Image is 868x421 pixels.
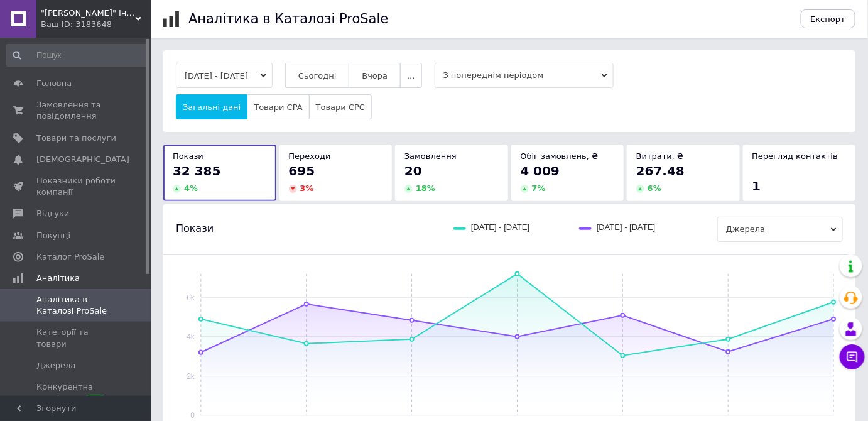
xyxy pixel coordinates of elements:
span: Перегляд контактів [752,151,838,161]
span: Джерела [717,217,843,242]
span: 4 % [184,183,198,193]
span: Відгуки [36,208,69,219]
span: 267.48 [636,163,685,178]
button: ... [400,63,421,88]
span: 7 % [532,183,546,193]
button: Товари CPC [309,94,372,119]
span: Сьогодні [298,71,337,80]
span: Вчора [362,71,388,80]
span: Аналітика в Каталозі ProSale [36,294,116,317]
button: Сьогодні [285,63,350,88]
span: 3 % [300,183,314,193]
span: Аналітика [36,273,80,284]
button: Загальні дані [176,94,247,119]
span: Каталог ProSale [36,251,104,263]
span: 32 385 [173,163,221,178]
span: Джерела [36,360,75,371]
span: 1 [752,178,761,194]
text: 6k [187,293,195,302]
span: 4 009 [521,163,560,178]
div: Ваш ID: 3183648 [41,19,151,30]
span: ... [407,71,415,80]
span: Обіг замовлень, ₴ [521,151,599,161]
h1: Аналітика в Каталозі ProSale [188,11,388,26]
span: Показники роботи компанії [36,175,116,198]
button: Експорт [801,9,856,28]
text: 0 [190,411,195,420]
text: 2k [187,372,195,381]
span: З попереднім періодом [435,63,614,88]
span: Загальні дані [183,102,241,112]
text: 4k [187,332,195,341]
span: 6 % [648,183,661,193]
span: Товари CPC [316,102,365,112]
span: Категорії та товари [36,327,116,349]
span: Покази [176,222,214,236]
span: Експорт [811,14,846,24]
button: Товари CPA [247,94,309,119]
button: Чат з покупцем [840,344,865,369]
span: 20 [404,163,422,178]
span: 18 % [416,183,435,193]
span: Переходи [289,151,331,161]
span: Покази [173,151,203,161]
span: Замовлення [404,151,457,161]
span: Покупці [36,230,70,241]
span: 695 [289,163,315,178]
span: Головна [36,78,72,89]
span: [DEMOGRAPHIC_DATA] [36,154,129,165]
input: Пошук [6,44,148,67]
span: "Тетянка" Iнтернет-магазин [41,8,135,19]
button: [DATE] - [DATE] [176,63,273,88]
span: Конкурентна аналітика [36,381,116,404]
span: Витрати, ₴ [636,151,684,161]
span: Замовлення та повідомлення [36,99,116,122]
button: Вчора [349,63,401,88]
span: Товари CPA [254,102,302,112]
span: Товари та послуги [36,133,116,144]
